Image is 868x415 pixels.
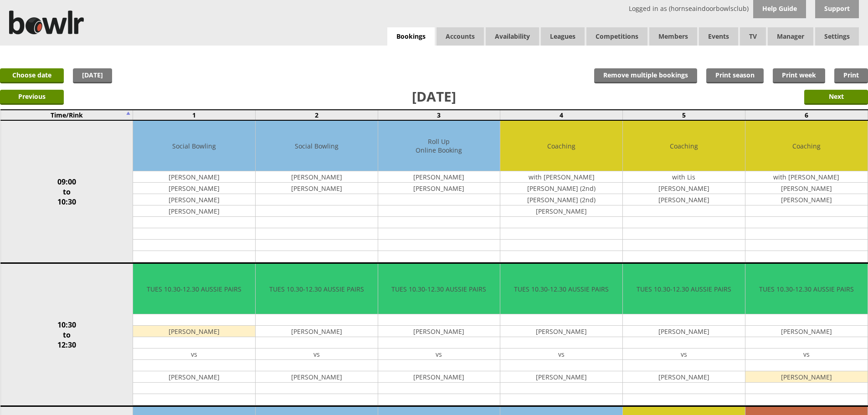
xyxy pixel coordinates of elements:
[378,326,500,337] td: [PERSON_NAME]
[804,90,868,105] input: Next
[745,264,868,314] td: TUES 10.30-12.30 AUSSIE PAIRS
[378,348,500,360] td: vs
[623,264,745,314] td: TUES 10.30-12.30 AUSSIE PAIRS
[706,68,764,83] a: Print season
[586,27,647,46] a: Competitions
[0,263,133,406] td: 10:30 to 12:30
[486,27,539,46] a: Availability
[623,183,745,194] td: [PERSON_NAME]
[133,326,255,337] td: [PERSON_NAME]
[740,27,766,46] span: TV
[594,68,697,83] input: Remove multiple bookings
[0,120,133,263] td: 09:00 to 10:30
[378,264,500,314] td: TUES 10.30-12.30 AUSSIE PAIRS
[834,68,868,83] a: Print
[623,348,745,360] td: vs
[745,171,868,183] td: with [PERSON_NAME]
[745,194,868,205] td: [PERSON_NAME]
[256,371,378,383] td: [PERSON_NAME]
[133,371,255,383] td: [PERSON_NAME]
[500,194,622,205] td: [PERSON_NAME] (2nd)
[500,205,622,217] td: [PERSON_NAME]
[745,371,868,383] td: [PERSON_NAME]
[133,110,256,120] td: 1
[378,171,500,183] td: [PERSON_NAME]
[437,27,484,46] span: Accounts
[623,326,745,337] td: [PERSON_NAME]
[623,194,745,205] td: [PERSON_NAME]
[256,171,378,183] td: [PERSON_NAME]
[0,110,133,120] td: Time/Rink
[255,110,378,120] td: 2
[500,371,622,383] td: [PERSON_NAME]
[500,348,622,360] td: vs
[500,326,622,337] td: [PERSON_NAME]
[73,68,112,83] a: [DATE]
[256,264,378,314] td: TUES 10.30-12.30 AUSSIE PAIRS
[500,121,622,171] td: Coaching
[500,183,622,194] td: [PERSON_NAME] (2nd)
[256,348,378,360] td: vs
[500,171,622,183] td: with [PERSON_NAME]
[745,121,868,171] td: Coaching
[745,183,868,194] td: [PERSON_NAME]
[378,121,500,171] td: Roll Up Online Booking
[500,264,622,314] td: TUES 10.30-12.30 AUSSIE PAIRS
[623,371,745,383] td: [PERSON_NAME]
[378,110,500,120] td: 3
[133,183,255,194] td: [PERSON_NAME]
[815,27,859,46] span: Settings
[745,326,868,337] td: [PERSON_NAME]
[745,348,868,360] td: vs
[133,205,255,217] td: [PERSON_NAME]
[773,68,825,83] a: Print week
[649,27,697,46] span: Members
[133,194,255,205] td: [PERSON_NAME]
[378,371,500,383] td: [PERSON_NAME]
[256,326,378,337] td: [PERSON_NAME]
[256,121,378,171] td: Social Bowling
[133,264,255,314] td: TUES 10.30-12.30 AUSSIE PAIRS
[133,171,255,183] td: [PERSON_NAME]
[699,27,738,46] a: Events
[378,183,500,194] td: [PERSON_NAME]
[745,110,868,120] td: 6
[133,348,255,360] td: vs
[623,121,745,171] td: Coaching
[256,183,378,194] td: [PERSON_NAME]
[623,171,745,183] td: with Lis
[500,110,623,120] td: 4
[133,121,255,171] td: Social Bowling
[623,110,745,120] td: 5
[387,27,435,46] a: Bookings
[541,27,585,46] a: Leagues
[768,27,813,46] span: Manager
